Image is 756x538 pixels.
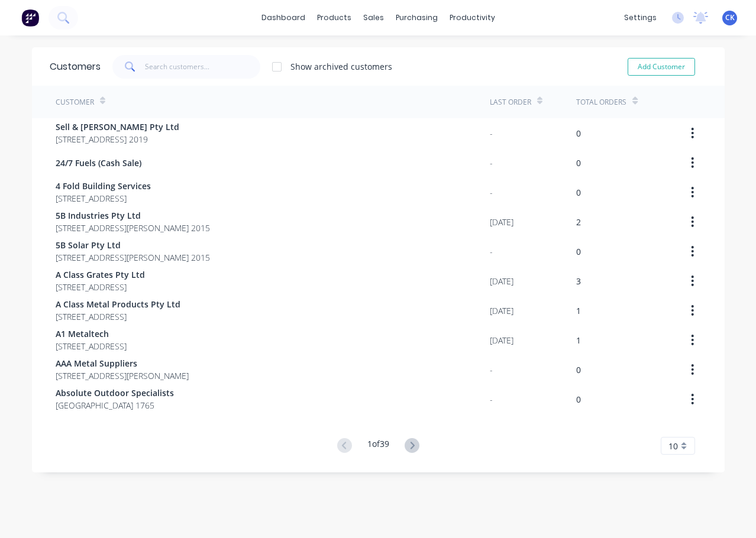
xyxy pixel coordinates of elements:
div: 0 [576,127,581,140]
img: Factory [21,9,39,27]
span: [STREET_ADDRESS] 2019 [56,133,179,145]
span: 4 Fold Building Services [56,180,151,192]
div: Customers [50,60,101,74]
div: products [311,9,357,27]
div: settings [618,9,663,27]
span: [STREET_ADDRESS] [56,310,180,323]
input: Search customers... [145,55,260,79]
span: AAA Metal Suppliers [56,357,189,370]
span: [STREET_ADDRESS][PERSON_NAME] [56,370,189,382]
span: [GEOGRAPHIC_DATA] 1765 [56,399,174,411]
div: 1 [576,304,581,317]
span: 5B Industries Pty Ltd [56,209,210,222]
div: purchasing [390,9,444,27]
div: - [490,186,493,199]
div: Last Order [490,97,531,108]
div: 0 [576,157,581,169]
div: - [490,245,493,258]
div: Total Orders [576,97,626,108]
div: - [490,364,493,376]
div: sales [357,9,390,27]
span: [STREET_ADDRESS] [56,192,151,205]
div: 1 [576,334,581,346]
span: [STREET_ADDRESS][PERSON_NAME] 2015 [56,251,210,264]
div: productivity [444,9,501,27]
span: A Class Metal Products Pty Ltd [56,298,180,310]
div: [DATE] [490,275,513,287]
div: [DATE] [490,334,513,346]
div: - [490,157,493,169]
div: 0 [576,364,581,376]
div: 1 of 39 [367,437,389,455]
div: - [490,127,493,140]
div: 2 [576,216,581,228]
span: 24/7 Fuels (Cash Sale) [56,157,141,169]
span: CK [725,12,735,23]
div: - [490,393,493,406]
div: [DATE] [490,304,513,317]
span: [STREET_ADDRESS] [56,281,145,293]
span: A Class Grates Pty Ltd [56,268,145,281]
span: [STREET_ADDRESS] [56,340,127,352]
div: [DATE] [490,216,513,228]
div: 0 [576,186,581,199]
a: dashboard [256,9,311,27]
div: 0 [576,393,581,406]
span: Absolute Outdoor Specialists [56,387,174,399]
span: Sell & [PERSON_NAME] Pty Ltd [56,121,179,133]
div: 3 [576,275,581,287]
span: 5B Solar Pty Ltd [56,239,210,251]
span: 10 [668,440,678,452]
div: 0 [576,245,581,258]
div: Customer [56,97,94,108]
div: Show archived customers [290,60,392,73]
button: Add Customer [628,58,695,76]
span: A1 Metaltech [56,328,127,340]
span: [STREET_ADDRESS][PERSON_NAME] 2015 [56,222,210,234]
